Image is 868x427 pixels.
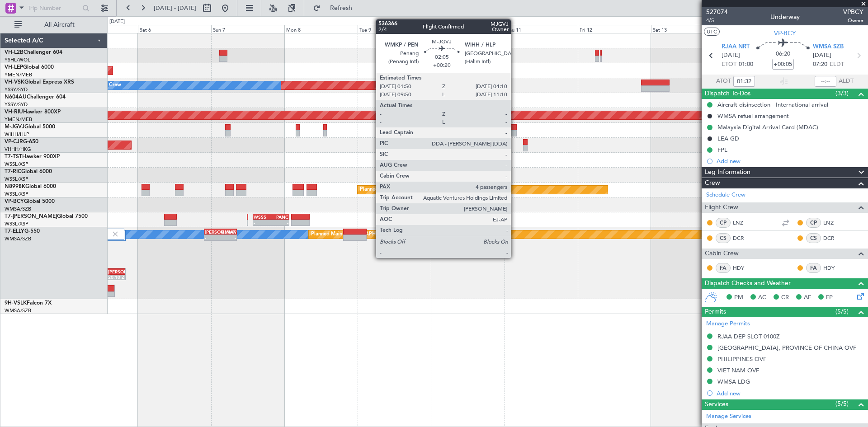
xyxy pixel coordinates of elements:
span: Services [705,399,728,410]
div: CP [716,218,731,228]
span: CR [781,293,789,302]
a: N604AUChallenger 604 [5,94,66,100]
span: VH-RIU [5,109,23,115]
a: YSSY/SYD [5,101,28,108]
a: WSSL/XSP [5,221,28,227]
div: - [254,220,271,225]
span: AC [758,293,766,302]
a: DCR [733,234,753,242]
a: T7-RICGlobal 6000 [5,169,52,174]
div: VIET NAM OVF [717,366,759,374]
div: KEWR [475,214,493,220]
a: VH-L2BChallenger 604 [5,50,62,55]
a: YMEN/MEB [5,116,32,123]
div: 20:10 Z [108,274,125,280]
span: Dispatch To-Dos [705,89,750,99]
a: YSHL/WOL [5,56,30,63]
div: PHILIPPINES OVF [717,355,766,363]
div: Planned Maint [GEOGRAPHIC_DATA] ([GEOGRAPHIC_DATA] Intl) [311,228,462,241]
a: Manage Permits [706,319,750,328]
a: WSSL/XSP [5,176,28,183]
a: WIHH/HLP [5,131,29,138]
div: Add new [717,389,863,397]
div: Fri 12 [578,25,651,33]
a: 9H-VSLKFalcon 7X [5,300,52,306]
span: N604AU [5,94,27,100]
div: FA [806,263,821,273]
div: - [271,220,288,225]
span: Crew [705,178,720,188]
div: - [475,220,493,225]
div: Malaysia Digital Arrival Card (MDAC) [717,123,818,131]
span: Flight Crew [705,202,738,213]
a: VH-LEPGlobal 6000 [5,65,54,70]
span: 4/5 [706,17,728,24]
a: HDY [823,264,844,272]
span: AF [804,293,811,302]
span: Owner [843,17,863,24]
div: GMMX [220,229,236,235]
span: Refresh [322,5,360,11]
span: ATOT [716,77,731,86]
div: OMDW [493,214,510,220]
span: WMSA SZB [813,42,844,52]
span: [DATE] [722,51,740,60]
a: VP-CJRG-650 [5,139,38,145]
span: (5/5) [835,399,849,408]
span: Cabin Crew [705,249,739,259]
div: - [205,235,221,240]
span: Leg Information [705,167,750,178]
span: [DATE] - [DATE] [154,4,196,12]
div: Planned Maint [GEOGRAPHIC_DATA] (Seletar) [360,183,466,197]
div: Mon 8 [284,25,358,33]
div: Add new [717,157,863,165]
a: VHHH/HKG [5,146,31,153]
span: 527074 [706,7,728,17]
div: [DATE] [109,18,125,26]
span: ALDT [839,77,854,86]
span: RJAA NRT [722,42,750,52]
div: Underway [770,12,800,22]
span: ETOT [722,60,736,69]
div: PANC [271,214,288,220]
div: Thu 11 [505,25,578,33]
a: WMSA/SZB [5,235,31,242]
span: T7-TST [5,154,22,160]
input: Trip Number [28,1,80,15]
span: Dispatch Checks and Weather [705,278,791,289]
span: VH-L2B [5,50,24,55]
span: Permits [705,307,726,317]
a: LNZ [823,219,844,227]
div: WSSS [254,214,271,220]
div: CS [716,233,731,243]
div: Wed 10 [431,25,504,33]
span: ELDT [830,60,844,69]
div: Aircraft disinsection - International arrival [717,101,828,108]
a: T7-TSTHawker 900XP [5,154,60,160]
span: VPBCY [843,7,863,17]
div: WMSA LDG [717,378,750,385]
span: N8998K [5,184,25,189]
span: PM [734,293,743,302]
span: [DATE] [813,51,831,60]
span: T7-ELLY [5,229,24,234]
span: FP [826,293,833,302]
div: Tue 9 [358,25,431,33]
a: YMEN/MEB [5,71,32,78]
input: --:-- [733,76,755,87]
a: WMSA/SZB [5,307,31,314]
a: WSSL/XSP [5,191,28,197]
span: T7-[PERSON_NAME] [5,214,57,219]
a: LNZ [733,219,753,227]
span: 9H-VSLK [5,300,27,306]
span: M-JGVJ [5,124,24,130]
button: Refresh [309,1,363,15]
span: VP-BCY [774,28,796,38]
a: T7-[PERSON_NAME]Global 7500 [5,214,88,219]
div: No Crew [100,79,121,92]
div: FPL [717,146,727,154]
span: (5/5) [835,307,849,316]
a: VH-RIUHawker 800XP [5,109,61,115]
span: (3/3) [835,89,849,98]
div: WMSA refuel arrangement [717,112,789,120]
